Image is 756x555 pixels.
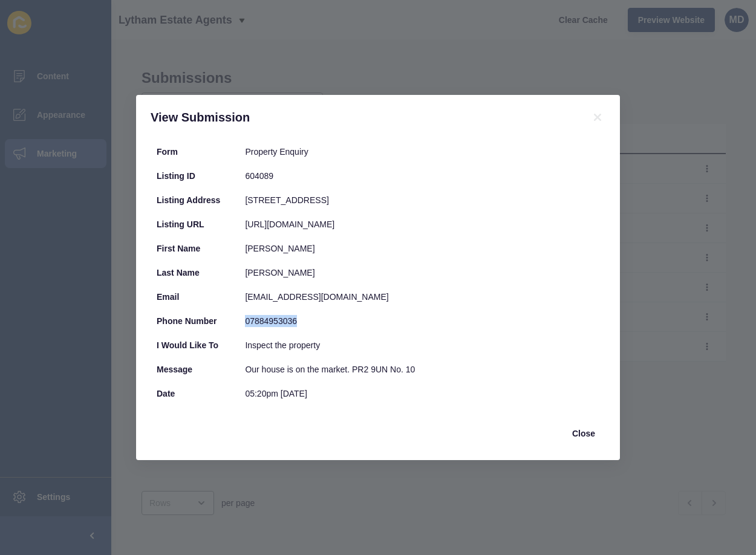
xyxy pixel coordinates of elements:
time: 05:20pm [DATE] [245,389,307,398]
div: Our house is on the market. PR2 9UN No. 10 [245,363,599,375]
div: Property Enquiry [245,146,599,158]
div: [EMAIL_ADDRESS][DOMAIN_NAME] [245,291,599,303]
b: Message [157,365,192,374]
b: Form [157,147,178,157]
b: Phone Number [157,316,217,326]
b: Listing ID [157,171,195,181]
b: Date [157,389,175,398]
div: 604089 [245,170,599,182]
h1: View Submission [151,109,575,125]
b: Last Name [157,268,200,277]
div: [URL][DOMAIN_NAME] [245,218,599,230]
button: Close [562,421,605,446]
b: Listing URL [157,219,204,229]
div: Inspect the property [245,339,599,351]
b: Email [157,292,179,302]
b: First Name [157,244,200,253]
b: Listing Address [157,195,220,205]
div: 07884953036 [245,315,599,327]
span: Close [572,427,595,440]
b: I would like to [157,340,218,350]
div: [PERSON_NAME] [245,267,599,279]
div: [PERSON_NAME] [245,242,599,255]
div: [STREET_ADDRESS] [245,194,599,206]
